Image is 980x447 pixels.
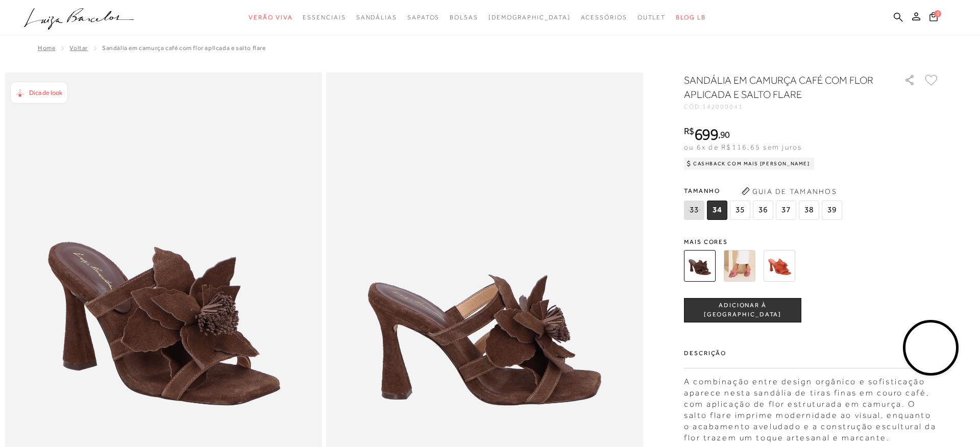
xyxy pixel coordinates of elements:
span: 36 [753,201,773,220]
span: Sapatos [407,14,439,21]
div: Cashback com Mais [PERSON_NAME] [684,158,814,170]
span: 38 [799,201,819,220]
span: 90 [720,129,730,140]
span: 39 [822,201,842,220]
a: categoryNavScreenReaderText [450,8,478,27]
span: 33 [684,201,704,220]
img: SANDÁLIA EM CAMURÇA CAFÉ COM FLOR APLICADA E SALTO FLARE [684,250,716,282]
label: Descrição [684,339,939,368]
i: , [718,130,730,139]
span: Essenciais [303,14,346,21]
span: 37 [776,201,796,220]
a: categoryNavScreenReaderText [356,8,397,27]
button: ADICIONAR À [GEOGRAPHIC_DATA] [684,298,801,322]
span: 34 [707,201,727,220]
a: categoryNavScreenReaderText [249,8,292,27]
span: Tamanho [684,183,845,198]
span: Sandálias [356,14,397,21]
span: 35 [730,201,750,220]
span: 699 [694,125,718,143]
a: categoryNavScreenReaderText [407,8,439,27]
span: 142000041 [702,103,743,110]
span: 0 [934,10,941,17]
img: SANDÁLIA EM CAMURÇA ROSA QUARTZO COM FLOR APLICADA E SALTO FLARE [724,250,755,282]
div: A combinação entre design orgânico e sofisticação aparece nesta sandália de tiras finas em couro ... [684,371,939,443]
span: [DEMOGRAPHIC_DATA] [488,14,571,21]
a: noSubCategoriesText [488,8,571,27]
span: ADICIONAR À [GEOGRAPHIC_DATA] [684,301,801,319]
a: BLOG LB [676,8,705,27]
span: ou 6x de R$116,65 sem juros [684,143,802,151]
span: Acessórios [581,14,627,21]
span: Mais cores [684,239,939,245]
span: Verão Viva [249,14,292,21]
i: R$ [684,127,694,136]
img: SANDÁLIA EM CAMURÇA VERMELHO CAIENA COM FLOR APLICADA E SALTO FLARE [764,250,795,282]
button: 0 [926,11,941,25]
div: CÓD: [684,104,888,110]
a: categoryNavScreenReaderText [638,8,666,27]
span: BLOG LB [676,14,705,21]
a: categoryNavScreenReaderText [581,8,627,27]
span: Bolsas [450,14,478,21]
button: Guia de Tamanhos [738,183,840,200]
a: categoryNavScreenReaderText [303,8,346,27]
span: Outlet [638,14,666,21]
